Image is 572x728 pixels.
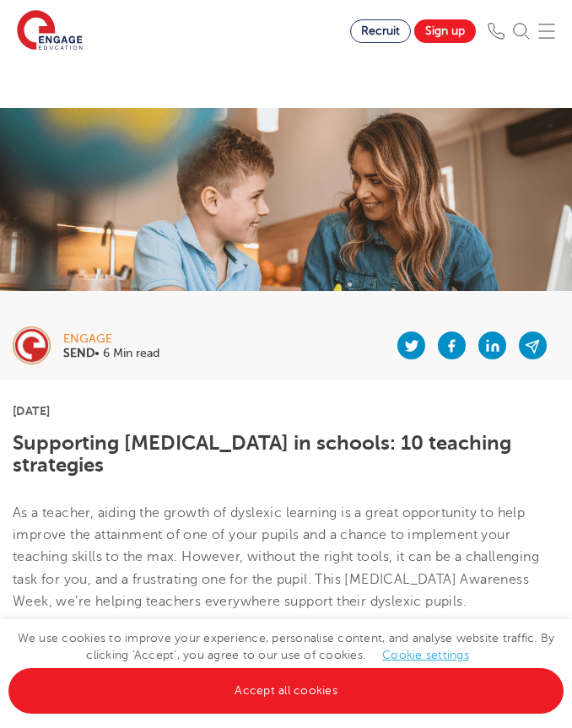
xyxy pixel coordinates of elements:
[13,432,559,477] h1: Supporting [MEDICAL_DATA] in schools: 10 teaching strategies
[63,348,159,359] p: • 6 Min read
[63,347,94,359] b: SEND
[13,405,559,417] p: [DATE]
[8,668,564,714] a: Accept all cookies
[382,649,469,661] a: Cookie settings
[13,505,539,609] span: As a teacher, aiding the growth of dyslexic learning is a great opportunity to help improve the a...
[63,333,159,345] div: engage
[8,632,564,697] span: We use cookies to improve your experience, personalise content, and analyse website traffic. By c...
